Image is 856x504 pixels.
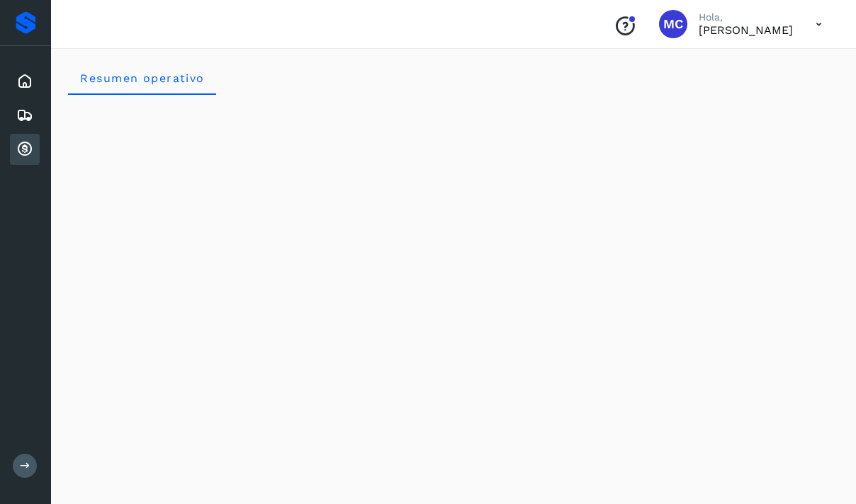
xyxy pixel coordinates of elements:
[10,66,40,97] div: Inicio
[699,11,793,23] p: Hola,
[79,71,205,85] span: Resumen operativo
[699,23,793,37] p: Mariano Carpio Beltran
[10,134,40,165] div: Cuentas por cobrar
[10,100,40,131] div: Embarques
